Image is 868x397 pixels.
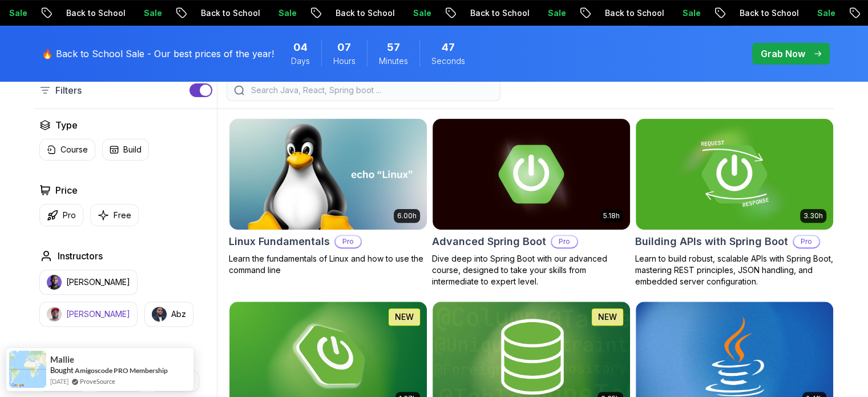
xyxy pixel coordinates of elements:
img: provesource social proof notification image [9,351,46,388]
p: Free [114,210,131,221]
img: instructor img [47,307,62,322]
h2: Instructors [58,249,103,263]
button: Course [39,139,95,161]
p: 3.30h [804,211,823,220]
p: Sale [268,7,304,19]
p: Back to School [459,7,537,19]
p: NEW [598,311,617,323]
button: Pro [39,204,83,226]
p: 6.00h [397,211,417,220]
button: instructor img[PERSON_NAME] [39,302,138,327]
h2: Linux Fundamentals [229,234,330,250]
p: Filters [55,83,82,97]
p: NEW [395,311,414,323]
a: Amigoscode PRO Membership [75,366,168,375]
a: Advanced Spring Boot card5.18hAdvanced Spring BootProDive deep into Spring Boot with our advanced... [432,118,631,287]
h2: Advanced Spring Boot [432,234,546,250]
button: Free [90,204,139,226]
img: instructor img [47,275,62,290]
p: Back to School [325,7,402,19]
a: Linux Fundamentals card6.00hLinux FundamentalsProLearn the fundamentals of Linux and how to use t... [229,118,427,276]
span: Mallie [50,355,74,364]
p: Pro [794,236,819,247]
img: Building APIs with Spring Boot card [636,119,833,230]
h2: Building APIs with Spring Boot [635,234,788,250]
p: Learn to build robust, scalable APIs with Spring Boot, mastering REST principles, JSON handling, ... [635,253,834,287]
p: Pro [63,210,76,221]
img: Advanced Spring Boot card [433,119,630,230]
span: [DATE] [50,376,68,386]
img: Linux Fundamentals card [229,119,427,230]
p: Grab Now [761,47,805,61]
p: Pro [336,236,361,247]
p: Dive deep into Spring Boot with our advanced course, designed to take your skills from intermedia... [432,253,631,287]
span: Seconds [431,55,465,67]
p: Pro [552,236,577,247]
p: Course [60,144,88,155]
p: 5.18h [603,211,620,220]
button: instructor imgAbz [144,302,193,327]
p: Sale [402,7,439,19]
p: Abz [171,308,186,320]
span: 47 Seconds [442,39,455,55]
span: 4 Days [293,39,308,55]
p: Back to School [594,7,672,19]
span: Days [291,55,310,67]
p: Back to School [55,7,133,19]
button: Build [102,139,149,161]
h2: Type [55,118,78,132]
p: Build [123,144,142,155]
span: 7 Hours [337,39,351,55]
p: Sale [537,7,574,19]
p: Sale [672,7,708,19]
span: 57 Minutes [387,39,400,55]
p: [PERSON_NAME] [66,276,130,288]
p: Back to School [729,7,806,19]
span: Hours [333,55,356,67]
p: [PERSON_NAME] [66,308,130,320]
img: instructor img [152,307,167,322]
h2: Price [55,183,78,197]
p: Sale [133,7,169,19]
span: Minutes [379,55,408,67]
span: Bought [50,366,74,375]
p: Learn the fundamentals of Linux and how to use the command line [229,253,427,276]
a: Building APIs with Spring Boot card3.30hBuilding APIs with Spring BootProLearn to build robust, s... [635,118,834,287]
button: instructor img[PERSON_NAME] [39,270,138,295]
a: ProveSource [80,376,115,386]
p: 🔥 Back to School Sale - Our best prices of the year! [42,47,274,61]
p: Back to School [190,7,268,19]
input: Search Java, React, Spring boot ... [249,85,493,96]
p: Sale [806,7,843,19]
